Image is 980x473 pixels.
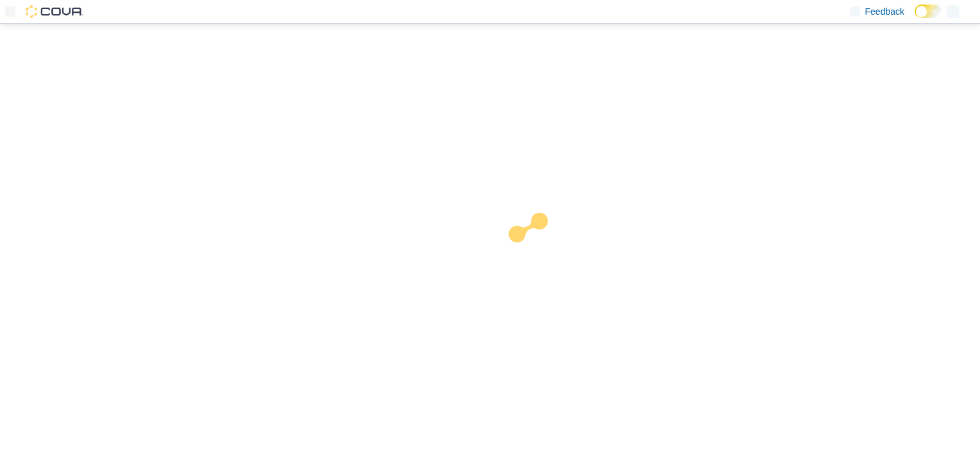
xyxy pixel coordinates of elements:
[490,203,586,299] img: cova-loader
[915,4,942,18] input: Dark Mode
[865,5,904,18] span: Feedback
[26,5,83,18] img: Cova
